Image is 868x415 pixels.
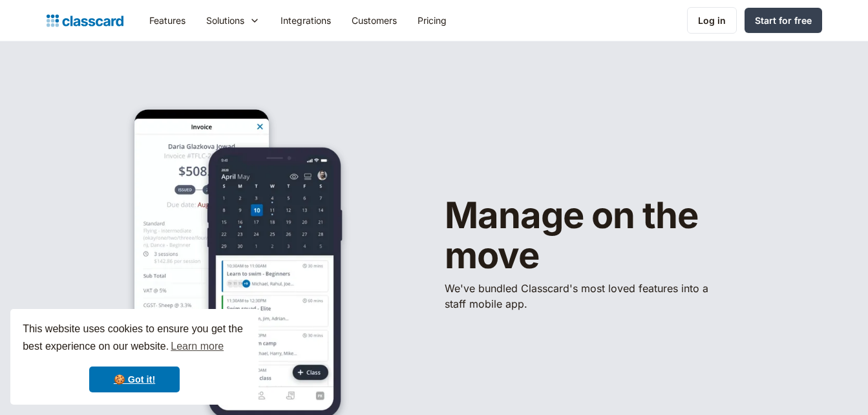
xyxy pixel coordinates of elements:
a: Log in [687,7,737,34]
div: Log in [698,14,726,27]
a: learn more about cookies [169,337,226,356]
p: We've bundled ​Classcard's most loved features into a staff mobile app. [445,281,716,312]
div: Solutions [196,6,270,35]
a: Integrations [270,6,341,35]
a: dismiss cookie message [89,367,180,392]
h1: Manage on the move [445,196,781,275]
div: Solutions [206,14,244,27]
div: cookieconsent [10,309,259,405]
a: Start for free [745,8,822,33]
a: Customers [341,6,407,35]
a: Features [139,6,196,35]
div: Start for free [755,14,812,27]
a: Pricing [407,6,457,35]
span: This website uses cookies to ensure you get the best experience on our website. [23,321,246,356]
a: home [47,12,123,30]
